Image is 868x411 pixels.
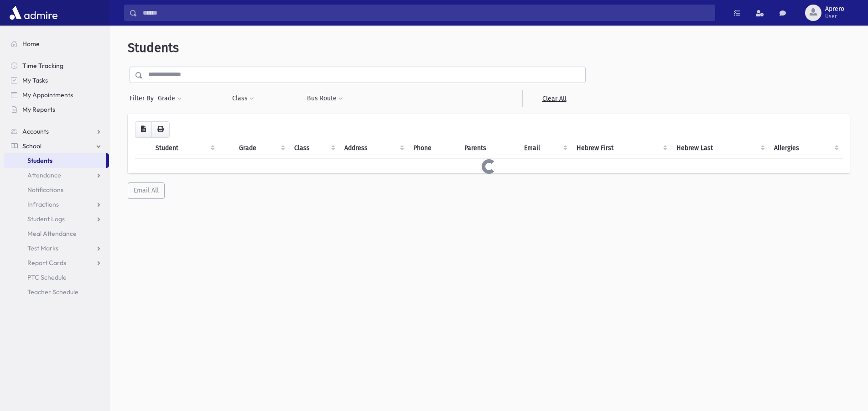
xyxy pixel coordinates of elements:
span: My Tasks [22,76,48,84]
th: Parents [459,138,518,159]
a: Accounts [4,124,109,139]
a: Home [4,36,109,51]
input: Search [137,5,715,21]
span: Students [128,40,179,55]
a: Attendance [4,168,109,182]
button: Email All [128,182,165,199]
a: Student Logs [4,212,109,226]
a: PTC Schedule [4,270,109,285]
th: Phone [408,138,459,159]
button: Grade [157,90,182,107]
th: Hebrew First [571,138,671,159]
span: Home [22,40,40,48]
span: Student Logs [27,215,65,223]
span: Filter By [130,94,157,103]
span: Time Tracking [22,62,63,70]
span: Attendance [27,171,61,179]
th: Hebrew Last [671,138,769,159]
button: CSV [135,121,152,138]
a: Infractions [4,197,109,212]
th: Allergies [769,138,842,159]
a: Meal Attendance [4,226,109,241]
span: User [825,13,844,20]
a: Teacher Schedule [4,285,109,299]
span: Accounts [22,127,49,135]
span: My Reports [22,105,55,114]
span: Meal Attendance [27,229,77,238]
span: Notifications [27,186,63,194]
img: AdmirePro [7,4,60,22]
a: Clear All [522,90,586,107]
span: Test Marks [27,244,58,252]
span: Infractions [27,200,59,208]
a: My Reports [4,102,109,117]
button: Bus Route [307,90,343,107]
th: Grade [234,138,289,159]
span: Report Cards [27,259,66,267]
button: Print [151,121,170,138]
a: Notifications [4,182,109,197]
span: My Appointments [22,91,73,99]
span: PTC Schedule [27,273,67,281]
span: School [22,142,42,150]
th: Address [339,138,408,159]
a: Students [4,153,106,168]
button: Class [232,90,255,107]
th: Email [519,138,571,159]
th: Student [150,138,219,159]
span: Students [27,156,52,165]
a: My Appointments [4,88,109,102]
a: Report Cards [4,255,109,270]
span: Aprero [825,5,844,13]
th: Class [289,138,339,159]
a: Time Tracking [4,58,109,73]
a: My Tasks [4,73,109,88]
span: Teacher Schedule [27,288,78,296]
a: Test Marks [4,241,109,255]
a: School [4,139,109,153]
